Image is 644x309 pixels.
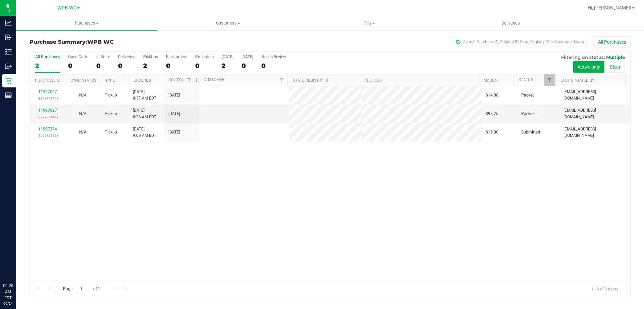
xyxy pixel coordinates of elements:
[133,107,156,120] span: [DATE] 8:36 AM EDT
[79,129,87,136] button: N/A
[521,129,540,136] span: Submitted
[70,78,96,83] a: Sync Status
[157,16,299,30] a: Customers
[594,36,631,48] button: All Purchases
[79,130,87,134] span: Not Applicable
[5,34,12,41] inline-svg: Inbound
[168,129,180,136] span: [DATE]
[168,111,180,117] span: [DATE]
[79,92,87,99] button: N/A
[588,5,631,10] span: Hi, [PERSON_NAME]!
[57,284,106,294] span: Page of 1
[79,93,87,98] span: Not Applicable
[486,92,498,99] span: $14.00
[96,62,110,70] div: 0
[168,92,180,99] span: [DATE]
[544,74,555,86] a: Filter
[105,111,117,117] span: Pickup
[166,62,187,70] div: 0
[35,62,60,70] div: 2
[38,89,57,94] a: 11997067
[87,39,114,45] span: WPB WC
[606,54,625,60] span: Multiple
[133,126,156,139] span: [DATE] 9:09 AM EDT
[563,126,626,139] span: [EMAIL_ADDRESS][DOMAIN_NAME]
[521,111,535,117] span: Packed
[7,255,27,275] iframe: Resource center
[5,48,12,55] inline-svg: Inventory
[561,54,605,60] span: Filtering on status:
[143,62,158,70] div: 2
[35,78,60,83] a: Purchase ID
[79,111,87,116] span: Not Applicable
[241,54,253,59] div: [DATE]
[573,61,604,73] button: Active only
[299,20,439,26] span: Tills
[105,92,117,99] span: Pickup
[563,107,626,120] span: [EMAIL_ADDRESS][DOMAIN_NAME]
[453,37,587,47] input: Search Purchase ID, Original ID, State Registry ID or Customer Name...
[34,114,61,120] p: (327233149)
[5,63,12,70] inline-svg: Outbound
[222,62,233,70] div: 2
[16,20,157,26] span: Purchases
[34,95,61,102] p: (327217910)
[166,54,187,59] div: Back-orders
[483,78,500,83] a: Amount
[492,20,529,26] span: Deliveries
[118,54,135,59] div: Deliveries
[519,77,533,82] a: Status
[68,62,88,70] div: 0
[204,77,224,82] a: Customer
[158,20,298,26] span: Customers
[5,92,12,99] inline-svg: Reports
[563,89,626,102] span: [EMAIL_ADDRESS][DOMAIN_NAME]
[222,54,233,59] div: [DATE]
[169,78,199,82] a: Scheduled
[38,127,57,131] a: 11997374
[261,62,286,70] div: 0
[96,54,110,59] div: In Store
[3,283,13,301] p: 09:26 AM EDT
[38,108,57,113] a: 11997097
[143,54,158,59] div: PickUps
[68,54,88,59] div: Open Carts
[299,16,440,30] a: Tills
[105,129,117,136] span: Pickup
[118,62,135,70] div: 0
[293,78,328,83] a: State Registry ID
[195,54,214,59] div: Pre-orders
[16,16,157,30] a: Purchases
[5,77,12,84] inline-svg: Retail
[30,39,230,45] h3: Purchase Summary:
[195,62,214,70] div: 0
[486,129,498,136] span: $15.00
[486,111,498,117] span: $98.25
[5,20,12,26] inline-svg: Analytics
[560,78,594,83] a: Last Updated By
[79,111,87,117] button: N/A
[77,284,89,294] input: 1
[276,74,287,86] a: Filter
[57,5,76,11] span: WPB WC
[35,54,60,59] div: All Purchases
[133,89,156,102] span: [DATE] 8:37 AM EDT
[605,61,625,73] button: Clear
[440,16,581,30] a: Deliveries
[261,54,286,59] div: Needs Review
[586,284,624,294] span: 1 - 3 of 3 items
[105,78,115,83] a: Type
[133,78,151,83] a: Ordered
[521,92,535,99] span: Packed
[241,62,253,70] div: 0
[34,132,61,139] p: (327257363)
[3,301,13,306] p: 09/24
[359,74,478,86] th: Address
